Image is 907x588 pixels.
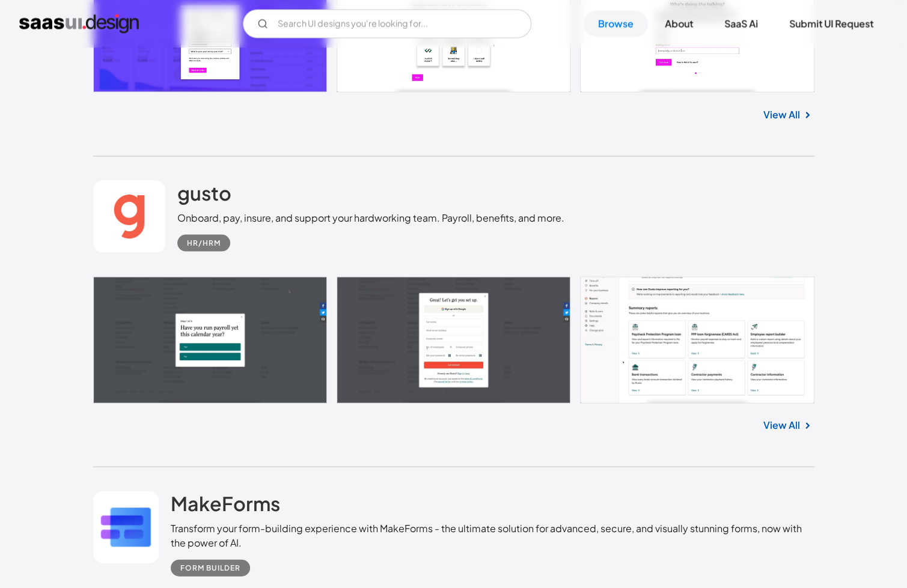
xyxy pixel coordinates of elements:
a: Submit UI Request [775,11,888,37]
a: Browse [584,11,648,37]
a: About [650,11,707,37]
div: HR/HRM [187,236,221,250]
a: View All [763,418,800,432]
div: Form Builder [180,561,240,575]
a: View All [763,108,800,122]
div: Onboard, pay, insure, and support your hardworking team. Payroll, benefits, and more. [177,211,564,225]
h2: gusto [177,181,231,205]
form: Email Form [243,10,531,38]
input: Search UI designs you're looking for... [243,10,531,38]
a: SaaS Ai [710,11,772,37]
a: gusto [177,181,231,211]
h2: MakeForms [171,491,280,515]
div: Transform your form-building experience with MakeForms - the ultimate solution for advanced, secu... [171,521,814,550]
a: home [19,14,139,34]
a: MakeForms [171,491,280,521]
